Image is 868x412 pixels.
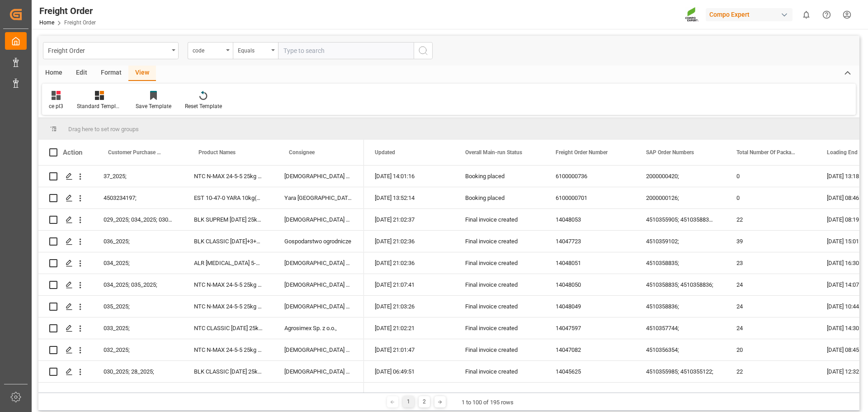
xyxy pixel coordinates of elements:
div: Freight Order [39,4,96,18]
div: [DEMOGRAPHIC_DATA] PW [PERSON_NAME] [274,252,364,274]
button: open menu [43,42,179,59]
div: [DEMOGRAPHIC_DATA] PW [PERSON_NAME] [274,296,364,317]
div: Final invoice created [465,296,534,317]
div: [DATE] 06:49:51 [364,361,454,382]
div: Booking placed [465,166,534,187]
div: 4510355985; 4510355986; [635,383,726,404]
div: 20 [726,339,816,360]
span: Total Number Of Packages [736,149,797,156]
div: [DATE] 21:02:21 [364,317,454,339]
div: [DATE] 21:01:47 [364,339,454,360]
div: 0 [726,166,816,187]
div: [DATE] 13:52:14 [364,187,454,208]
div: NTC N-MAX 24-5-5 25kg (x40) A,D,EN,PL; [183,274,274,295]
div: 1 to 100 of 195 rows [462,398,514,407]
span: Updated [375,149,395,156]
div: 14047723 [545,231,635,252]
div: 4503234197; [93,187,183,208]
div: Press SPACE to select this row. [38,187,364,209]
div: Press SPACE to select this row. [38,166,364,187]
div: Press SPACE to select this row. [38,339,364,361]
div: View [128,66,156,81]
div: [DATE] 21:03:26 [364,296,454,317]
div: Press SPACE to select this row. [38,383,364,404]
div: 0 [726,187,816,208]
span: Product Names [198,149,236,156]
div: 14048049 [545,296,635,317]
div: Final invoice created [465,275,534,295]
span: Drag here to set row groups [68,126,139,133]
div: [DATE] 21:02:37 [364,209,454,230]
div: 39 [726,231,816,252]
div: 14048051 [545,252,635,274]
div: Reset Template [185,102,222,110]
div: Press SPACE to select this row. [38,317,364,339]
div: [DATE] 21:02:36 [364,231,454,252]
div: 4510355905; 4510358835; 4510355985; [635,209,726,230]
div: Final invoice created [465,318,534,339]
button: open menu [233,42,278,59]
div: 14047597 [545,317,635,339]
div: [DEMOGRAPHIC_DATA] PW [PERSON_NAME] [274,166,364,187]
div: Yara [GEOGRAPHIC_DATA] Sp. z o.o. [274,187,364,208]
div: EST 10-47-0 YARA 10kg(x98) HR,D,[PERSON_NAME],[PERSON_NAME],RO [183,187,274,208]
div: Press SPACE to select this row. [38,361,364,383]
div: 030_2025; 28_2025; [93,361,183,382]
div: 14047082 [545,339,635,360]
div: Press SPACE to select this row. [38,296,364,317]
div: Press SPACE to select this row. [38,274,364,296]
div: [DATE] 21:02:36 [364,252,454,274]
div: 036_2025; [93,231,183,252]
div: Final invoice created [465,340,534,360]
div: 032_2025; [93,339,183,360]
div: 23 [726,252,816,274]
div: BLK SUPREM [DATE] 25kg (x40) INT;ESG 21 NPK [DATE] 25kg (x42) INT;FLO T CLUB [DATE] 25kg (x40) IN... [183,383,274,404]
div: Agrosimex Sp. z o.o., [274,317,364,339]
div: 4510358835; 4510358836; [635,274,726,295]
div: Final invoice created [465,253,534,274]
span: Overall Main-run Status [465,149,522,156]
div: 033_2025; [93,317,183,339]
span: Freight Order Number [556,149,608,156]
div: 1 [403,396,414,407]
div: 034_2025; [93,252,183,274]
button: show 0 new notifications [796,5,816,25]
div: 4510355985; 4510355122; [635,361,726,382]
div: 4510358835; [635,252,726,274]
div: Final invoice created [465,209,534,230]
div: [DATE] 14:01:16 [364,166,454,187]
div: 6100000701 [545,187,635,208]
div: Equals [238,44,269,55]
div: 4510356354; [635,339,726,360]
div: NTC N-MAX 24-5-5 25kg (x40) A,D,EN,PL; [183,339,274,360]
span: SAP Order Numbers [646,149,694,156]
div: Format [94,66,128,81]
div: Compo Expert [706,8,793,21]
div: BLK SUPREM [DATE] 25kg (x40) INT;ENF HIGH-K (IB) [DATE] 25kg (x40) INT;FLO T EAGLE K 12-0-24 25kg... [183,209,274,230]
div: 4510357744; [635,317,726,339]
div: Edit [69,66,94,81]
div: Home [38,66,69,81]
button: search button [414,42,433,59]
div: 029_2025; 034_2025; 030_2025; [93,209,183,230]
div: Final invoice created [465,383,534,404]
span: Loading End [827,149,858,156]
div: 37_2025; [93,166,183,187]
div: Standard Templates [77,102,122,110]
div: ce pl3 [49,102,63,110]
div: 14048050 [545,274,635,295]
div: 2 [419,396,430,407]
div: [DATE] 21:07:41 [364,274,454,295]
div: NTC N-MAX 24-5-5 25kg (x40) A,D,EN,PL; [183,296,274,317]
div: Action [63,148,82,156]
div: NTC N-MAX 24-5-5 25kg (x40) A,D,EN,PLESG 12 NPK [DATE] 25kg (x42) INT [183,166,274,187]
div: [DEMOGRAPHIC_DATA] PW [PERSON_NAME] [274,339,364,360]
div: 14045625 [545,361,635,382]
span: Customer Purchase Order Numbers [108,149,164,156]
div: 22 [726,209,816,230]
div: 4510359102; [635,231,726,252]
div: BLK CLASSIC [DATE]+3+TE 600kg BB;NTC CLASSIC [DATE]+3+TE 600kg BB; [183,231,274,252]
div: Press SPACE to select this row. [38,231,364,252]
div: Final invoice created [465,231,534,252]
div: Final invoice created [465,361,534,382]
